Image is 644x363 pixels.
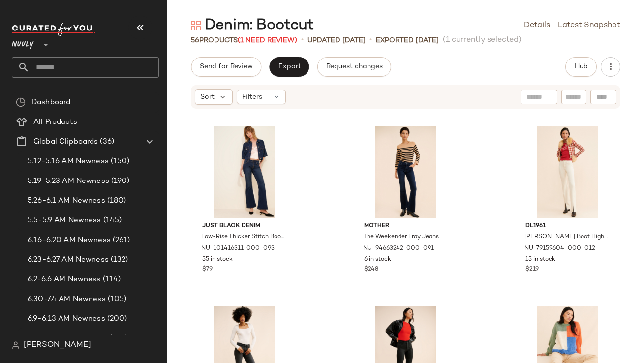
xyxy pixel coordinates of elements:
span: (132) [109,254,128,266]
span: 55 in stock [202,255,233,264]
span: The Weekender Fray Jeans [363,233,439,242]
span: 6 in stock [364,255,391,264]
span: NU-101416311-000-093 [201,244,275,253]
span: (180) [105,195,126,207]
span: NU-79159604-000-012 [524,244,595,253]
button: Request changes [317,57,391,77]
span: 5.26-6.1 AM Newness [28,195,105,207]
div: Products [191,35,297,46]
span: (261) [111,235,130,246]
span: $219 [525,265,539,274]
img: 94663242_091_b [356,126,456,218]
span: Request changes [326,63,383,71]
span: (105) [106,294,127,305]
img: 79159604_012_b [518,126,617,218]
span: 5.5-5.9 AM Newness [28,215,101,226]
span: 6.23-6.27 AM Newness [28,254,109,266]
span: (200) [105,313,127,325]
span: (114) [101,274,121,285]
span: 5.19-5.23 AM Newness [28,176,109,187]
img: svg%3e [16,97,26,107]
span: (1 Need Review) [238,37,297,44]
span: Send for Review [199,63,253,71]
p: Exported [DATE] [376,35,439,46]
span: (36) [98,136,114,148]
button: Export [269,57,309,77]
span: $79 [202,265,213,274]
p: updated [DATE] [307,35,366,46]
a: Details [524,20,550,31]
span: (1 currently selected) [443,34,521,46]
span: 6.16-6.20 AM Newness [28,235,111,246]
span: Dashboard [31,97,70,108]
span: (170) [108,333,128,344]
span: Filters [242,92,262,102]
span: MOTHER [364,222,448,231]
span: • [369,34,372,46]
span: (190) [109,176,130,187]
span: 6.30-7.4 AM Newness [28,294,106,305]
span: 15 in stock [525,255,555,264]
span: NU-94663242-000-091 [363,244,434,253]
span: Global Clipboards [33,136,98,148]
img: cfy_white_logo.C9jOOHJF.svg [12,23,95,36]
span: • [301,34,304,46]
span: Sort [200,92,215,102]
span: 6.2-6.6 AM Newness [28,274,101,285]
span: DL1961 [525,222,609,231]
span: Export [277,63,301,71]
span: (145) [101,215,122,226]
span: [PERSON_NAME] [24,339,91,351]
span: 56 [191,37,199,44]
span: Hub [574,63,588,71]
img: 101416311_093_b [194,126,294,218]
a: Latest Snapshot [558,20,620,31]
img: svg%3e [12,341,20,349]
div: Denim: Bootcut [191,16,314,35]
span: (150) [109,156,130,167]
span: 6.9-6.13 AM Newness [28,313,105,325]
span: All Products [33,117,77,128]
span: [PERSON_NAME] Boot High Rise Jeans [524,233,608,242]
span: $248 [364,265,378,274]
span: 7.14-7.18 AM Newness [28,333,108,344]
span: Just Black Denim [202,222,286,231]
img: svg%3e [191,21,201,30]
span: Low-Rise Thicker Stitch Bootcut Jeans [201,233,285,242]
button: Send for Review [191,57,261,77]
span: 5.12-5.16 AM Newness [28,156,109,167]
button: Hub [565,57,597,77]
span: Nuuly [12,33,34,51]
